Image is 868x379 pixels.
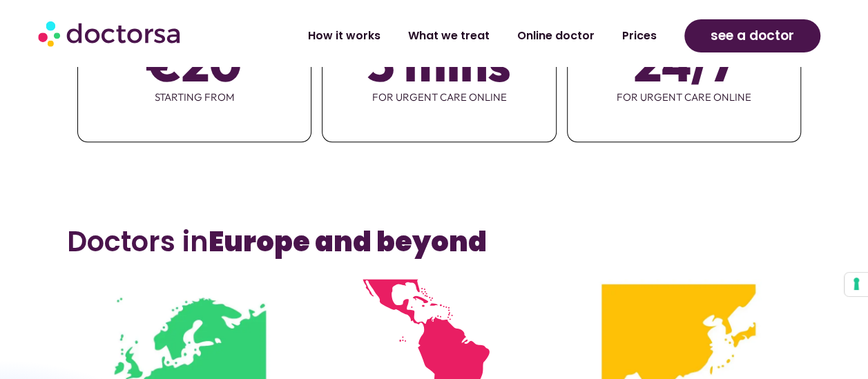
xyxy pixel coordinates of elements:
[684,19,820,52] a: see a doctor
[67,225,801,258] h3: Doctors in
[608,20,671,52] a: Prices
[322,83,555,112] span: for urgent care online
[568,83,800,112] span: for urgent care online
[503,20,608,52] a: Online doctor
[394,20,503,52] a: What we treat
[845,273,868,296] button: Your consent preferences for tracking technologies
[78,83,311,112] span: starting from
[294,20,394,52] a: How it works
[209,222,487,261] b: Europe and beyond
[711,25,794,47] span: see a doctor
[233,20,671,52] nav: Menu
